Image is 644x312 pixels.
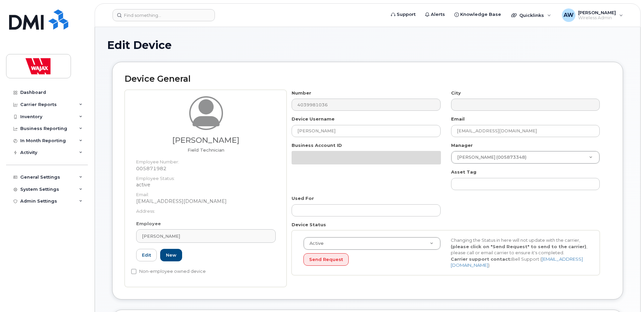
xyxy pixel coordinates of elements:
[136,205,276,214] dt: Address:
[136,172,276,182] dt: Employee Status:
[451,256,512,262] strong: Carrier support contact:
[131,269,137,274] input: Non-employee owned device
[451,169,476,175] label: Asset Tag
[305,240,324,246] span: Active
[136,136,276,145] h3: [PERSON_NAME]
[160,249,182,261] a: New
[451,142,473,149] label: Manager
[451,116,465,122] label: Email
[451,256,583,268] a: [EMAIL_ADDRESS][DOMAIN_NAME]
[451,90,461,96] label: City
[107,39,628,51] h1: Edit Device
[136,188,276,198] dt: Email:
[451,151,599,163] a: [PERSON_NAME] (005873348)
[292,142,342,149] label: Business Account ID
[453,154,526,160] span: [PERSON_NAME] (005873348)
[292,90,311,96] label: Number
[136,181,276,188] dd: active
[292,195,314,202] label: Used For
[451,244,586,249] strong: (please click on "Send Request" to send to the carrier)
[136,155,276,165] dt: Employee Number:
[292,222,326,228] label: Device Status
[136,249,157,261] a: Edit
[136,165,276,172] dd: 005871982
[136,229,276,243] a: [PERSON_NAME]
[136,198,276,205] dd: [EMAIL_ADDRESS][DOMAIN_NAME]
[136,220,161,227] label: Employee
[446,237,593,268] div: Changing the Status in here will not update with the carrier, , please call or email carrier to e...
[188,147,224,153] span: Job title
[131,267,206,276] label: Non-employee owned device
[304,237,440,250] a: Active
[292,116,335,122] label: Device Username
[142,233,180,239] span: [PERSON_NAME]
[125,74,611,84] h2: Device General
[303,253,349,266] button: Send Request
